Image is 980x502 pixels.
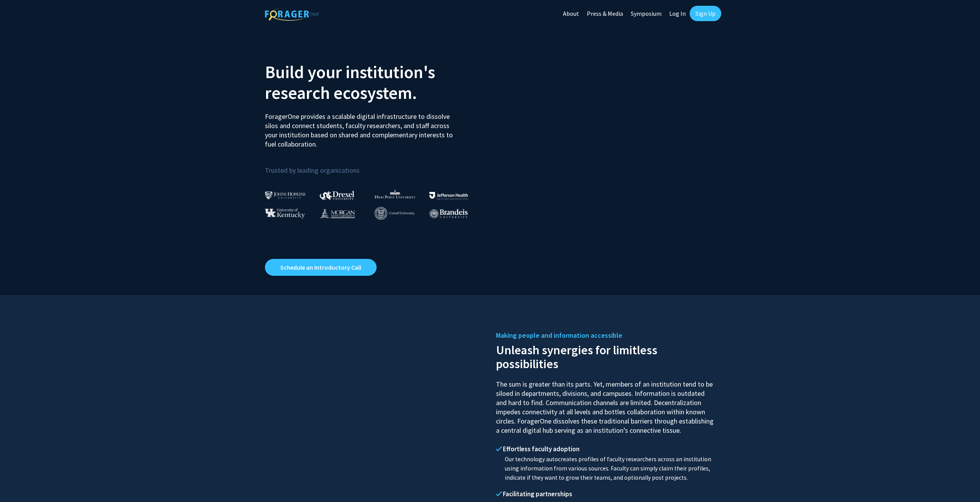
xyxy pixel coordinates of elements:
h4: Effortless faculty adoption [496,445,715,453]
img: Morgan State University [320,208,355,218]
h4: Facilitating partnerships [496,490,715,498]
h2: Unleash synergies for limitless possibilities [496,341,715,371]
img: Drexel University [320,191,354,200]
p: The sum is greater than its parts. Yet, members of an institution tend to be siloed in department... [496,373,715,435]
img: ForagerOne Logo [265,7,319,21]
h2: Build your institution's research ecosystem. [265,62,484,103]
img: University of Kentucky [265,208,305,218]
h5: Making people and information accessible [496,330,715,341]
img: High Point University [375,189,415,198]
img: Johns Hopkins University [265,191,306,199]
img: Cornell University [375,207,415,220]
p: Trusted by leading organizations [265,155,484,176]
p: Our technology autocreates profiles of faculty researchers across an institution using informatio... [496,455,715,482]
p: ForagerOne provides a scalable digital infrastructure to dissolve silos and connect students, fac... [265,106,458,149]
a: Sign Up [690,6,721,21]
a: Opens in a new tab [265,259,377,276]
img: Brandeis University [429,209,468,218]
img: Thomas Jefferson University [429,192,468,199]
